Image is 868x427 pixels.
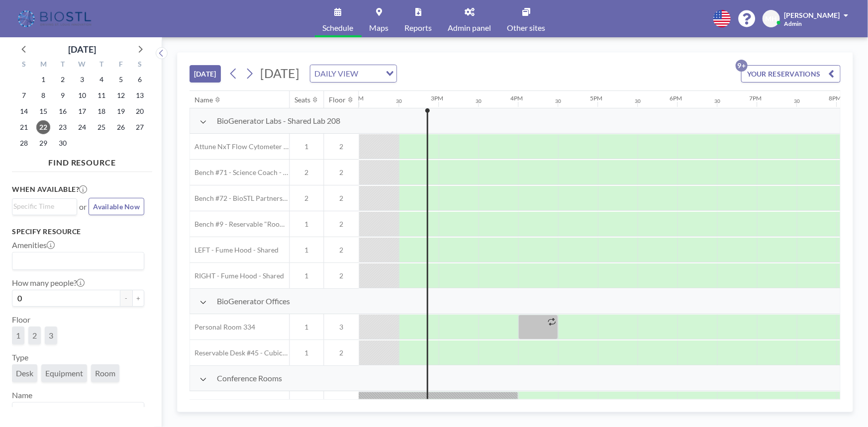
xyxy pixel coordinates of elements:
span: 3 [49,331,53,341]
div: Search for option [12,199,77,214]
span: Tuesday, September 16, 2025 [56,104,70,118]
span: Monday, September 15, 2025 [36,104,50,118]
span: 1 [290,246,324,255]
div: M [34,59,53,72]
span: Sunday, September 14, 2025 [17,104,31,118]
span: DAILY VIEW [312,67,360,80]
span: Other sites [507,24,546,32]
span: 1 [290,323,324,332]
span: 3 [324,323,359,332]
span: Reservable Desk #45 - Cubicle Area (Office 206) [190,348,289,357]
span: Friday, September 19, 2025 [114,104,128,118]
div: 30 [794,98,800,104]
button: [DATE] [190,65,221,83]
span: or [79,202,87,212]
span: Tuesday, September 30, 2025 [56,136,70,150]
span: Thursday, September 4, 2025 [95,73,108,86]
span: Maps [370,24,389,32]
span: Saturday, September 13, 2025 [133,88,147,102]
span: Wednesday, September 3, 2025 [75,73,89,86]
span: Personal Room 334 [190,323,256,332]
div: W [73,59,92,72]
span: 2 [290,194,324,203]
h4: FIND RESOURCE [12,154,152,168]
label: Amenities [12,240,55,250]
div: S [130,59,150,72]
span: Monday, September 1, 2025 [36,73,50,86]
div: Search for option [310,65,396,82]
div: Name [195,95,213,104]
div: S [14,59,34,72]
span: Sunday, September 7, 2025 [17,88,31,102]
input: Search for option [13,201,71,212]
div: 30 [556,98,562,104]
div: 30 [635,98,641,104]
span: Monday, September 8, 2025 [36,88,50,102]
span: BioGenerator Offices [217,296,290,306]
span: Saturday, September 6, 2025 [133,73,147,86]
span: Bench #72 - BioSTL Partnerships & Apprenticeships Bench [190,194,289,203]
span: MH [766,14,777,23]
span: Friday, September 12, 2025 [114,88,128,102]
span: Thursday, September 11, 2025 [95,88,108,102]
span: 2 [324,271,359,280]
span: Sunday, September 28, 2025 [17,136,31,150]
button: - [120,290,132,307]
span: LEFT - Fume Hood - Shared [190,246,279,255]
span: Equipment [45,368,83,378]
span: Friday, September 5, 2025 [114,73,128,86]
span: [DATE] [260,66,299,81]
span: 1 [290,220,324,229]
span: Thursday, September 25, 2025 [95,120,108,134]
span: Tuesday, September 9, 2025 [56,88,70,102]
div: 8PM [829,94,842,102]
input: Search for option [361,67,380,80]
span: Monday, September 22, 2025 [36,120,50,134]
span: Conference Rooms [217,373,283,383]
span: 2 [32,331,37,341]
span: 1 [290,348,324,357]
span: Desk [16,368,33,378]
span: Bench #71 - Science Coach - BioSTL Bench [190,168,289,177]
span: 2 [324,246,359,255]
div: T [53,59,73,72]
button: + [132,290,144,307]
span: Attune NxT Flow Cytometer - Bench #25 [190,142,289,151]
div: 5PM [590,94,603,102]
span: [PERSON_NAME] [784,11,840,19]
span: Saturday, September 20, 2025 [133,104,147,118]
div: Search for option [12,403,144,420]
img: organization-logo [16,9,95,29]
span: Bench #9 - Reservable "RoomZilla" Bench [190,220,289,229]
span: Sunday, September 21, 2025 [17,120,31,134]
span: 2 [324,168,359,177]
span: Wednesday, September 10, 2025 [75,88,89,102]
span: Wednesday, September 17, 2025 [75,104,89,118]
input: Search for option [13,255,138,267]
span: Thursday, September 18, 2025 [95,104,108,118]
span: 1 [16,331,20,341]
span: 2 [324,220,359,229]
span: Tuesday, September 2, 2025 [56,73,70,86]
p: 9+ [736,60,748,72]
span: Room [95,368,115,378]
div: 4PM [511,94,523,102]
span: 1 [290,271,324,280]
div: 30 [396,98,402,104]
span: 2 [324,142,359,151]
div: 3PM [431,94,444,102]
button: YOUR RESERVATIONS9+ [741,65,841,83]
span: Admin [784,20,802,27]
label: Name [12,390,32,400]
span: Tuesday, September 23, 2025 [56,120,70,134]
button: Available Now [89,198,144,215]
span: Friday, September 26, 2025 [114,120,128,134]
div: F [111,59,130,72]
span: 2 [290,168,324,177]
span: 1 [290,142,324,151]
span: Reports [405,24,432,32]
div: 7PM [750,94,762,102]
span: Admin panel [448,24,491,32]
div: 30 [715,98,721,104]
div: Floor [329,95,346,104]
